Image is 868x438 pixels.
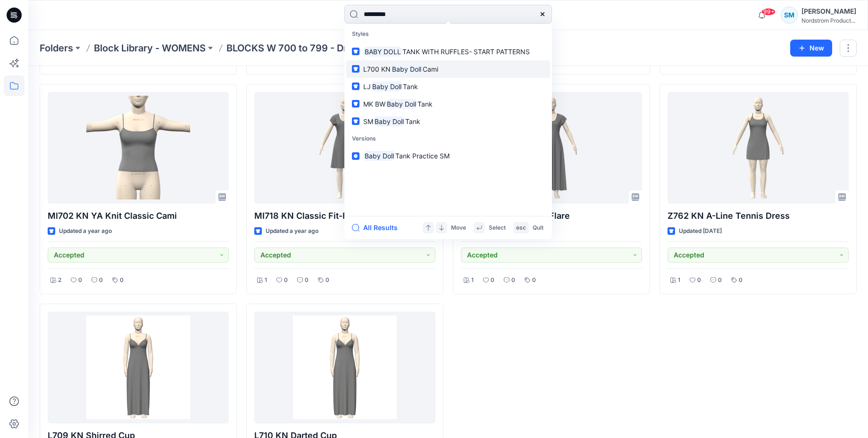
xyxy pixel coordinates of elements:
span: 99+ [761,8,776,16]
span: LJ [363,83,371,91]
p: Styles [346,25,550,43]
span: TANK WITH RUFFLES- START PATTERNS [402,48,530,56]
a: LJBaby DollTank [346,78,550,95]
mark: Baby Doll [371,81,403,92]
p: MI718 KN Classic Fit-Flare Knee Length [254,209,435,223]
span: Tank [403,83,418,91]
a: Baby DollTank Practice SM [346,147,550,165]
button: New [790,40,832,57]
p: Updated a year ago [266,226,318,236]
p: 0 [99,275,103,285]
mark: BABY DOLL [363,46,402,57]
p: Move [451,223,466,233]
button: All Results [352,222,404,233]
span: Tank [405,117,420,125]
p: 0 [120,275,124,285]
p: 1 [265,275,267,285]
a: BABY DOLLTANK WITH RUFFLES- START PATTERNS [346,43,550,60]
p: 0 [78,275,82,285]
span: SM [363,117,373,125]
span: Tank Practice SM [395,152,450,160]
p: 0 [325,275,329,285]
p: Quit [533,223,543,233]
p: 0 [718,275,722,285]
a: L710 KN Darted Cup [254,312,435,423]
p: 0 [305,275,309,285]
div: [PERSON_NAME] [801,6,856,17]
div: Nordstrom Product... [801,17,856,24]
a: Z762 KN A-Line Tennis Dress [668,92,849,204]
a: SMBaby DollTank [346,113,550,130]
mark: Baby Doll [363,150,395,161]
p: Versions [346,130,550,148]
a: MI718 KN Classic Fit-Flare Knee Length [254,92,435,204]
p: BLOCKS W 700 to 799 - Dresses, Cami's, Gowns, Chemise [226,41,474,55]
p: Z762 KN A-Line Tennis Dress [668,209,849,223]
p: 2 [58,275,61,285]
p: Updated a year ago [59,226,112,236]
a: L700 KNBaby DollCami [346,60,550,78]
p: 0 [739,275,743,285]
p: 0 [284,275,288,285]
a: L709 KN Shirred Cup [48,312,229,423]
a: Block Library - WOMENS [94,41,206,55]
span: Tank [417,100,433,108]
p: 0 [511,275,515,285]
p: 0 [697,275,701,285]
mark: Baby Doll [391,64,423,74]
span: Cami [423,65,438,73]
mark: Baby Doll [385,99,417,109]
p: Select [489,223,506,233]
a: MI702 KN YA Knit Classic Cami [48,92,229,204]
span: MK BW [363,100,385,108]
p: esc [516,223,526,233]
a: Folders [40,41,73,55]
p: 0 [491,275,494,285]
p: 1 [471,275,474,285]
mark: Baby Doll [373,116,405,127]
a: MK BWBaby DollTank [346,95,550,113]
div: SM [781,7,798,24]
p: 1 [678,275,680,285]
p: Updated [DATE] [679,226,722,236]
p: 0 [532,275,536,285]
span: L700 KN [363,65,391,73]
p: MI702 KN YA Knit Classic Cami [48,209,229,223]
